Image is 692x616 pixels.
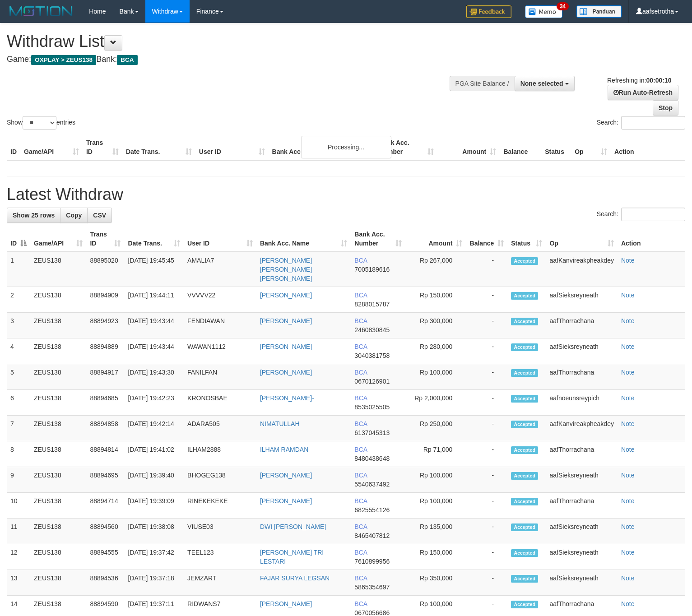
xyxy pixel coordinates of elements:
[466,390,507,416] td: -
[375,134,437,160] th: Bank Acc. Number
[354,352,390,359] span: Copy 3040381758 to clipboard
[607,77,671,84] span: Refreshing in:
[260,317,312,324] a: [PERSON_NAME]
[405,226,466,252] th: Amount: activate to sort column ascending
[466,519,507,544] td: -
[546,313,617,338] td: aafThorrachana
[86,252,124,287] td: 88895020
[7,116,75,130] label: Show entries
[405,570,466,596] td: Rp 350,000
[511,549,538,557] span: Accepted
[546,544,617,570] td: aafSieksreyneath
[405,441,466,467] td: Rp 71,000
[546,441,617,467] td: aafThorrachana
[124,364,184,390] td: [DATE] 19:43:30
[7,493,30,519] td: 10
[511,343,538,351] span: Accepted
[546,570,617,596] td: aafSieksreyneath
[86,287,124,313] td: 88894909
[354,446,367,453] span: BCA
[354,266,390,273] span: Copy 7005189616 to clipboard
[31,55,96,65] span: OXPLAY > ZEUS138
[511,523,538,531] span: Accepted
[621,600,635,607] a: Note
[30,519,86,544] td: ZEUS138
[124,544,184,570] td: [DATE] 19:37:42
[466,364,507,390] td: -
[546,338,617,364] td: aafSieksreyneath
[354,600,367,607] span: BCA
[571,134,611,160] th: Op
[466,287,507,313] td: -
[354,326,390,333] span: Copy 2460830845 to clipboard
[184,544,256,570] td: TEEL123
[195,134,269,160] th: User ID
[86,416,124,441] td: 88894858
[511,369,538,377] span: Accepted
[23,116,56,130] select: Showentries
[354,378,390,385] span: Copy 0670126901 to clipboard
[122,134,195,160] th: Date Trans.
[618,226,685,252] th: Action
[30,570,86,596] td: ZEUS138
[515,76,575,91] button: None selected
[86,467,124,493] td: 88894695
[260,472,312,479] a: [PERSON_NAME]
[184,416,256,441] td: ADARA505
[260,497,312,505] a: [PERSON_NAME]
[405,390,466,416] td: Rp 2,000,000
[30,544,86,570] td: ZEUS138
[20,134,83,160] th: Game/API
[354,574,367,582] span: BCA
[124,467,184,493] td: [DATE] 19:39:40
[260,446,308,453] a: ILHAM RAMDAN
[256,226,351,252] th: Bank Acc. Name: activate to sort column ascending
[184,226,256,252] th: User ID: activate to sort column ascending
[354,403,390,411] span: Copy 8535025505 to clipboard
[260,257,312,282] a: [PERSON_NAME] [PERSON_NAME] [PERSON_NAME]
[546,467,617,493] td: aafSieksreyneath
[354,532,390,539] span: Copy 8465407812 to clipboard
[7,287,30,313] td: 2
[507,226,546,252] th: Status: activate to sort column ascending
[260,574,330,582] a: FAJAR SURYA LEGSAN
[60,208,88,223] a: Copy
[354,301,390,308] span: Copy 8288015787 to clipboard
[511,292,538,300] span: Accepted
[354,584,390,591] span: Copy 5865354697 to clipboard
[87,208,112,223] a: CSV
[7,55,452,64] h4: Game: Bank:
[7,313,30,338] td: 3
[354,429,390,436] span: Copy 6137045313 to clipboard
[301,136,391,158] div: Processing...
[86,390,124,416] td: 88894685
[621,343,635,350] a: Note
[511,472,538,480] span: Accepted
[546,519,617,544] td: aafSieksreyneath
[546,416,617,441] td: aafKanvireakpheakdey
[7,416,30,441] td: 7
[124,390,184,416] td: [DATE] 19:42:23
[354,506,390,514] span: Copy 6825554126 to clipboard
[260,549,324,565] a: [PERSON_NAME] TRI LESTARI
[30,287,86,313] td: ZEUS138
[405,519,466,544] td: Rp 135,000
[86,313,124,338] td: 88894923
[184,390,256,416] td: KRONOSBAE
[354,292,367,299] span: BCA
[124,570,184,596] td: [DATE] 19:37:18
[450,76,515,91] div: PGA Site Balance /
[260,600,312,607] a: [PERSON_NAME]
[557,2,569,10] span: 34
[30,226,86,252] th: Game/API: activate to sort column ascending
[354,394,367,402] span: BCA
[184,364,256,390] td: FANILFAN
[354,481,390,488] span: Copy 5540637492 to clipboard
[466,441,507,467] td: -
[621,317,635,324] a: Note
[7,441,30,467] td: 8
[500,134,541,160] th: Balance
[30,493,86,519] td: ZEUS138
[86,544,124,570] td: 88894555
[621,257,635,264] a: Note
